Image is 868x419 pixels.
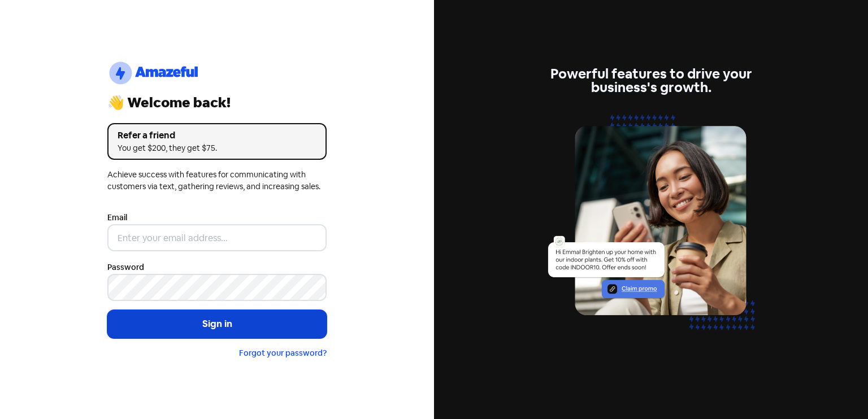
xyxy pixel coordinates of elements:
[107,224,327,251] input: Enter your email address...
[118,142,316,154] div: You get $200, they get $75.
[118,129,316,142] div: Refer a friend
[107,96,327,110] div: 👋 Welcome back!
[541,67,761,94] div: Powerful features to drive your business's growth.
[107,310,327,338] button: Sign in
[107,261,144,273] label: Password
[239,348,327,358] a: Forgot your password?
[107,212,127,224] label: Email
[541,108,761,351] img: text-marketing
[107,169,327,193] div: Achieve success with features for communicating with customers via text, gathering reviews, and i...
